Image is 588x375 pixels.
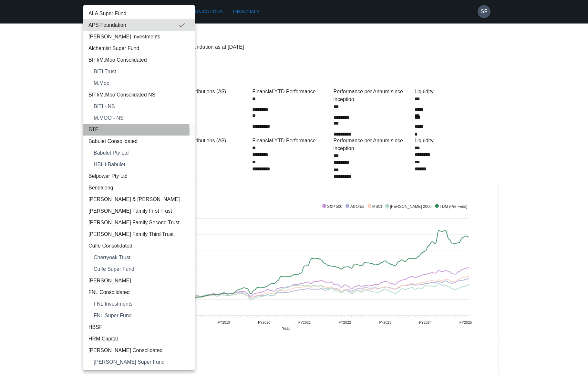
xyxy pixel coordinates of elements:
span: Alchemist Super Fund [88,45,190,52]
span: M.Moo [94,79,190,87]
span: BITI - NS [94,103,190,110]
span: [PERSON_NAME] Family First Trust [88,207,190,215]
span: [PERSON_NAME] Super Fund [94,358,190,366]
span: [PERSON_NAME] Consolidated [88,347,190,354]
span: Belpower Pty Ltd [88,172,190,180]
span: [PERSON_NAME] Investments [88,33,190,41]
span: M.MOO - NS [94,114,190,122]
span: APS Foundation [88,21,178,29]
span: HRM Capital [88,335,190,343]
span: FNL Consolidated [88,289,190,296]
span: Babulet Pty Ltd [94,149,190,157]
span: ALA Super Fund [88,10,190,17]
span: [PERSON_NAME] Family Third Trust [88,230,190,238]
span: [PERSON_NAME] & [PERSON_NAME] [88,196,190,203]
span: FNL Investments [94,300,190,308]
span: [PERSON_NAME] [88,277,190,285]
span: Cherryoak Trust [94,254,190,261]
span: BITI/M.Moo Consolidated [88,56,190,64]
span: HBSF [88,323,190,331]
span: BITI/M.Moo Consolidated NS [88,91,190,99]
span: Cuffe Super Fund [94,265,190,273]
span: HBIH-Babulet [94,161,190,168]
span: BTE [88,126,190,134]
span: Bendalong [88,184,190,192]
span: BITI Trust [94,68,190,76]
span: FNL Super Fund [94,312,190,319]
span: Babulet Consolidated [88,137,190,145]
span: [PERSON_NAME] Family Second Trust [88,219,190,227]
span: Cuffe Consolidated [88,242,190,250]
